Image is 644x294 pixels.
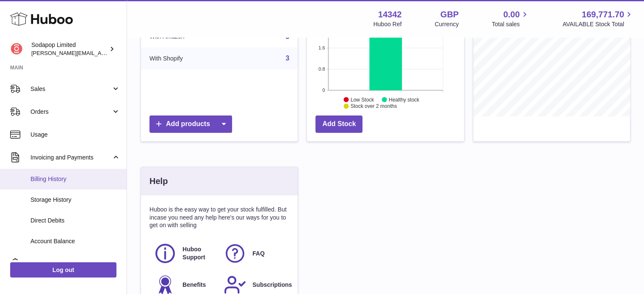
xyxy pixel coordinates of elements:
img: david@sodapop-audio.co.uk [10,43,23,55]
div: Sodapop Limited [31,41,108,57]
span: Orders [30,108,111,116]
a: 169,771.70 AVAILABLE Stock Total [562,9,634,28]
span: Huboo Support [182,245,214,261]
a: 0.00 Total sales [492,9,529,28]
a: 3 [285,55,289,62]
text: Stock over 2 months [351,103,397,109]
text: Low Stock [351,96,374,102]
span: Billing History [30,175,120,183]
a: 3 [285,33,289,40]
text: 0.8 [319,66,325,71]
span: Benefits [182,281,206,289]
a: Add products [149,115,232,133]
a: FAQ [224,242,285,265]
text: Healthy stock [389,96,420,102]
span: Direct Debits [30,217,120,225]
strong: GBP [440,9,459,20]
span: Subscriptions [252,281,292,289]
span: Usage [30,131,120,139]
span: Account Balance [30,237,120,245]
span: [PERSON_NAME][EMAIL_ADDRESS][DOMAIN_NAME] [31,49,170,56]
h3: Help [149,176,168,187]
span: Storage History [30,196,120,204]
strong: 14342 [378,9,402,20]
text: 0 [323,88,325,93]
span: Invoicing and Payments [30,154,111,162]
a: Huboo Support [154,242,215,265]
span: 169,771.70 [582,9,624,20]
span: Sales [30,85,111,93]
a: Log out [10,262,116,278]
p: Huboo is the easy way to get your stock fulfilled. But incase you need any help here's our ways f... [149,206,289,230]
span: Cases [30,259,120,267]
span: FAQ [252,250,265,258]
a: Add Stock [315,115,362,133]
span: AVAILABLE Stock Total [562,20,634,28]
div: Currency [435,20,459,28]
text: 1.6 [319,45,325,50]
div: Huboo Ref [373,20,402,28]
span: Total sales [492,20,529,28]
td: With Shopify [141,47,227,69]
span: 0.00 [503,9,520,20]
